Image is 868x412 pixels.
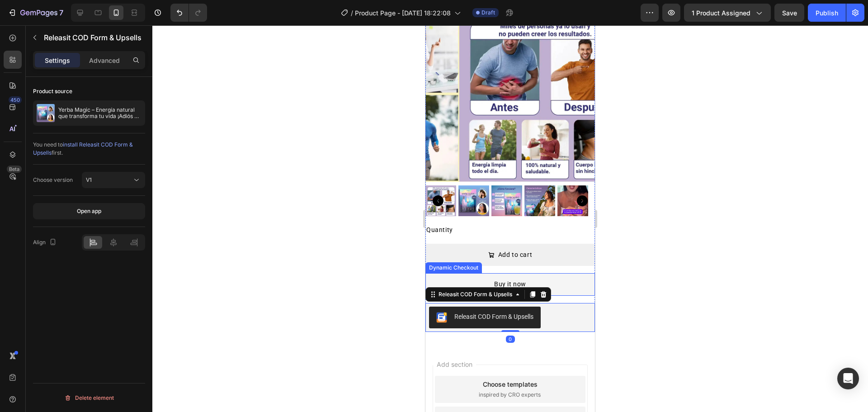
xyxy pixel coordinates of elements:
div: Generate layout [61,385,108,394]
div: Align [33,237,58,249]
div: Delete element [64,393,114,403]
div: Buy it now [69,253,101,265]
span: install Releasit COD Form & Upsells [33,141,133,156]
button: V1 [82,172,145,188]
button: 1 product assigned [684,4,771,22]
div: Releasit COD Form & Upsells [29,287,108,296]
div: Releasit COD Form & Upsells [11,265,89,273]
button: Open app [33,203,145,219]
div: Open app [77,207,101,215]
div: Beta [7,166,22,173]
div: Open Intercom Messenger [837,368,859,389]
p: Releasit COD Form & Upsells [44,32,142,43]
p: Settings [45,56,70,65]
p: Advanced [89,56,120,65]
span: Add section [8,334,51,344]
button: Save [774,4,804,22]
img: CKKYs5695_ICEAE=.webp [11,287,22,298]
div: You need to first. [33,141,145,157]
span: / [351,8,353,18]
div: 450 [9,96,22,104]
div: Choose templates [57,354,112,364]
button: Carousel Back Arrow [7,170,18,181]
span: Draft [481,9,495,17]
p: 7 [59,7,63,18]
span: 1 product assigned [692,8,750,18]
div: Choose version [33,176,73,184]
p: Yerba Magic – Energía natural que transforma tu vida ¡Adiós al cansancio para siempre! [58,107,142,119]
div: Add to cart [73,224,107,235]
div: Publish [816,8,838,18]
span: inspired by CRO experts [53,365,115,374]
div: Undo/Redo [170,4,207,22]
span: Save [782,9,797,17]
button: Releasit COD Form & Upsells [4,281,115,303]
button: Publish [808,4,846,22]
iframe: Design area [425,25,595,412]
span: Product Page - [DATE] 18:22:08 [355,8,451,18]
img: product feature img [37,104,55,122]
span: V1 [86,176,92,183]
div: Product source [33,87,72,95]
div: 0 [80,310,90,317]
button: Delete element [33,391,145,405]
button: 7 [4,4,67,22]
button: Carousel Next Arrow [151,170,162,181]
div: Dynamic Checkout [2,238,55,246]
